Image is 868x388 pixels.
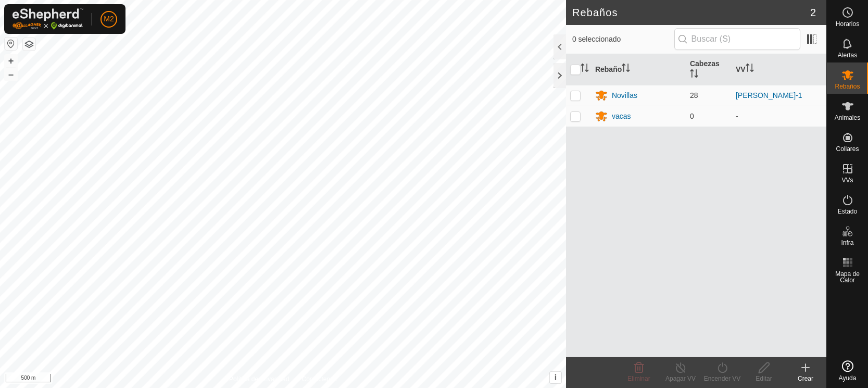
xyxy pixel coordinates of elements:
span: Rebaños [835,83,860,90]
span: Mapa de Calor [829,271,865,283]
input: Buscar (S) [674,28,800,50]
a: [PERSON_NAME]-1 [736,91,802,99]
h2: Rebaños [572,6,810,19]
th: Cabezas [686,54,732,85]
span: Estado [838,208,857,215]
div: vacas [612,111,631,122]
button: Capas del Mapa [23,38,35,51]
a: Ayuda [827,356,868,385]
span: 28 [690,91,698,99]
td: - [732,106,826,127]
p-sorticon: Activar para ordenar [690,71,698,79]
p-sorticon: Activar para ordenar [581,65,589,73]
th: VV [732,54,826,85]
img: Logo Gallagher [12,8,83,30]
span: 0 seleccionado [572,34,674,45]
span: 0 [690,112,694,120]
div: Crear [785,374,826,383]
p-sorticon: Activar para ordenar [746,65,754,73]
button: – [5,68,17,81]
span: i [555,373,557,382]
span: 2 [810,5,816,20]
a: Política de Privacidad [229,374,289,384]
span: M2 [104,14,114,24]
span: Alertas [838,52,857,58]
span: Animales [835,115,860,121]
div: Encender VV [701,374,743,383]
span: Ayuda [839,375,857,381]
p-sorticon: Activar para ordenar [622,65,630,73]
button: + [5,55,17,67]
button: Restablecer Mapa [5,37,17,50]
button: i [550,372,561,383]
a: Contáctenos [301,374,336,384]
span: Infra [841,240,853,246]
div: Novillas [612,90,637,101]
span: Eliminar [627,375,650,382]
span: VVs [841,177,853,183]
th: Rebaño [591,54,686,85]
span: Horarios [836,21,859,27]
div: Editar [743,374,785,383]
div: Apagar VV [660,374,701,383]
span: Collares [836,146,859,152]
